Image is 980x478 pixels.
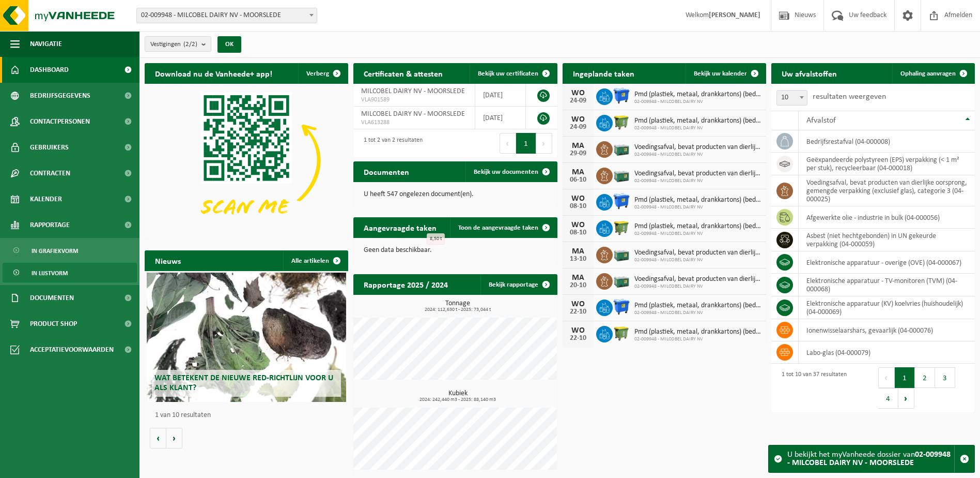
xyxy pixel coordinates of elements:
[298,63,347,84] button: Verberg
[776,366,847,410] div: 1 tot 10 van 37 resultaten
[568,203,588,210] div: 08-10
[30,135,69,160] span: Gebruikers
[777,91,807,105] span: 10
[568,274,588,282] div: MA
[516,133,536,154] button: 1
[892,63,974,84] a: Ophaling aanvragen
[709,11,760,19] strong: [PERSON_NAME]
[145,84,348,237] img: Download de VHEPlus App
[568,97,588,104] div: 24-09
[568,229,588,236] div: 08-10
[166,428,182,449] button: Volgende
[361,87,465,95] span: MILCOBEL DAIRY NV - MOORSLEDE
[30,31,62,57] span: Navigatie
[634,257,761,263] span: 02-009948 - MILCOBEL DAIRY NV
[634,302,761,310] span: Pmd (plastiek, metaal, drankkartons) (bedrijven)
[634,222,761,231] span: Pmd (plastiek, metaal, drankkartons) (bedrijven)
[878,367,895,388] button: Previous
[568,326,588,335] div: WO
[613,87,630,104] img: WB-1100-HPE-BE-01
[359,300,557,312] h3: Tonnage
[634,117,761,125] span: Pmd (plastiek, metaal, drankkartons) (bedrijven)
[568,256,588,263] div: 13-10
[771,63,847,83] h2: Uw afvalstoffen
[634,328,761,336] span: Pmd (plastiek, metaal, drankkartons) (bedrijven)
[478,70,538,77] span: Bekijk uw certificaten
[799,251,975,274] td: elektronische apparatuur - overige (OVE) (04-000067)
[694,70,747,77] span: Bekijk uw kalender
[470,63,556,84] a: Bekijk uw certificaten
[563,63,645,83] h2: Ingeplande taken
[915,367,935,388] button: 2
[686,63,765,84] a: Bekijk uw kalender
[799,153,975,175] td: geëxpandeerde polystyreen (EPS) verpakking (< 1 m² per stuk), recycleerbaar (04-000018)
[895,367,915,388] button: 1
[634,231,761,237] span: 02-009948 - MILCOBEL DAIRY NV
[353,161,419,182] h2: Documenten
[799,206,975,229] td: afgewerkte olie - industrie in bulk (04-000056)
[361,96,466,104] span: VLA901589
[634,249,761,257] span: Voedingsafval, bevat producten van dierlijke oorsprong, gemengde verpakking (exc...
[145,63,283,83] h2: Download nu de Vanheede+ app!
[878,388,898,409] button: 4
[536,133,552,154] button: Next
[136,8,317,23] span: 02-009948 - MILCOBEL DAIRY NV - MOORSLEDE
[568,176,588,184] div: 06-10
[634,170,761,178] span: Voedingsafval, bevat producten van dierlijke oorsprong, gemengde verpakking (exc...
[613,324,630,342] img: WB-1100-HPE-GN-50
[283,250,347,271] a: Alle artikelen
[634,178,761,184] span: 02-009948 - MILCOBEL DAIRY NV
[634,143,761,152] span: Voedingsafval, bevat producten van dierlijke oorsprong, gemengde verpakking (exc...
[359,390,557,402] h3: Kubiek
[480,274,556,295] a: Bekijk rapportage
[787,445,954,472] div: U bekijkt het myVanheede dossier van
[634,204,761,211] span: 02-009948 - MILCOBEL DAIRY NV
[147,273,346,402] a: Wat betekent de nieuwe RED-richtlijn voor u als klant?
[787,451,951,467] strong: 02-009948 - MILCOBEL DAIRY NV - MOORSLEDE
[806,116,836,125] span: Afvalstof
[634,152,761,158] span: 02-009948 - MILCOBEL DAIRY NV
[353,63,453,83] h2: Certificaten & attesten
[475,84,526,107] td: [DATE]
[359,307,557,312] span: 2024: 112,630 t - 2025: 73,044 t
[799,130,975,153] td: bedrijfsrestafval (04-000008)
[364,191,547,198] p: U heeft 547 ongelezen document(en).
[306,70,329,77] span: Verberg
[568,150,588,157] div: 29-09
[500,133,516,154] button: Previous
[30,285,74,311] span: Documenten
[634,310,761,316] span: 02-009948 - MILCOBEL DAIRY NV
[155,412,343,419] p: 1 van 10 resultaten
[359,397,557,402] span: 2024: 242,440 m3 - 2025: 88,140 m3
[217,36,241,53] button: OK
[634,99,761,105] span: 02-009948 - MILCOBEL DAIRY NV
[568,89,588,97] div: WO
[776,90,807,106] span: 10
[634,125,761,131] span: 02-009948 - MILCOBEL DAIRY NV
[634,196,761,204] span: Pmd (plastiek, metaal, drankkartons) (bedrijven)
[32,263,68,283] span: In lijstvorm
[799,229,975,251] td: asbest (niet hechtgebonden) in UN gekeurde verpakking (04-000059)
[935,367,955,388] button: 3
[799,274,975,296] td: elektronische apparatuur - TV-monitoren (TVM) (04-000068)
[474,169,538,175] span: Bekijk uw documenten
[30,57,69,83] span: Dashboard
[799,341,975,364] td: labo-glas (04-000079)
[799,175,975,206] td: voedingsafval, bevat producten van dierlijke oorsprong, gemengde verpakking (exclusief glas), cat...
[30,311,77,337] span: Product Shop
[150,37,197,52] span: Vestigingen
[364,247,547,254] p: Geen data beschikbaar.
[634,91,761,99] span: Pmd (plastiek, metaal, drankkartons) (bedrijven)
[634,275,761,283] span: Voedingsafval, bevat producten van dierlijke oorsprong, gemengde verpakking (exc...
[465,161,556,182] a: Bekijk uw documenten
[568,308,588,316] div: 22-10
[30,337,114,363] span: Acceptatievoorwaarden
[154,374,333,392] span: Wat betekent de nieuwe RED-richtlijn voor u als klant?
[361,118,466,127] span: VLA613288
[813,93,886,101] label: resultaten weergeven
[634,283,761,290] span: 02-009948 - MILCOBEL DAIRY NV
[183,41,197,48] count: (2/2)
[613,245,630,263] img: PB-LB-0680-HPE-GN-01
[458,225,538,231] span: Toon de aangevraagde taken
[361,110,465,118] span: MILCOBEL DAIRY NV - MOORSLEDE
